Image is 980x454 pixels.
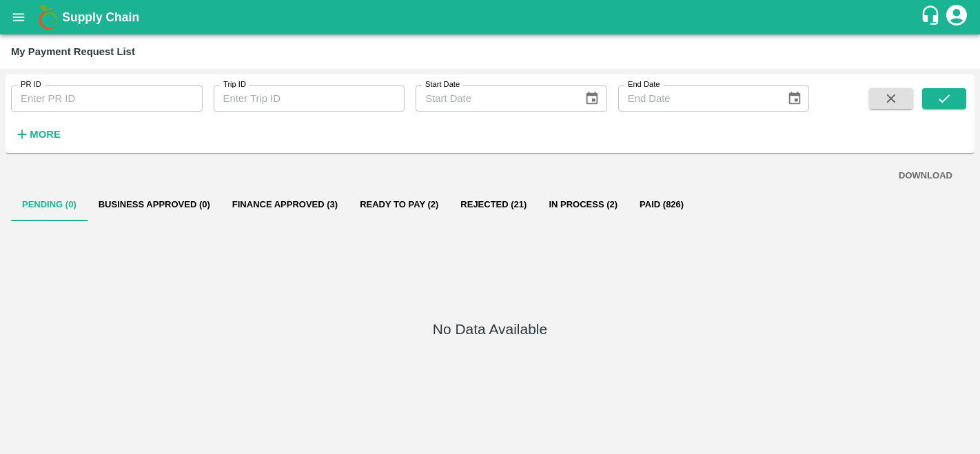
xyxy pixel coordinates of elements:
button: Pending (0) [11,188,88,221]
label: Trip ID [223,79,246,90]
input: Enter Trip ID [214,85,405,112]
img: logo [34,3,62,31]
button: Ready To Pay (2) [349,188,449,221]
strong: More [30,129,61,140]
b: Supply Chain [62,10,139,24]
button: In Process (2) [538,188,629,221]
label: End Date [628,79,660,90]
button: Choose date [782,85,808,112]
button: DOWNLOAD [893,164,958,188]
a: Supply Chain [62,8,920,27]
input: End Date [618,85,776,112]
label: PR ID [21,79,41,90]
button: Paid (826) [629,188,695,221]
button: Choose date [579,85,605,112]
input: Start Date [416,85,573,112]
button: Finance Approved (3) [221,188,349,221]
div: My Payment Request List [11,43,135,61]
button: More [11,123,64,146]
label: Start Date [425,79,460,90]
button: Rejected (21) [449,188,538,221]
div: account of current user [944,3,969,32]
h5: No Data Available [433,320,547,339]
button: open drawer [3,1,34,33]
input: Enter PR ID [11,85,203,112]
button: Business Approved (0) [88,188,221,221]
div: customer-support [920,5,944,30]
